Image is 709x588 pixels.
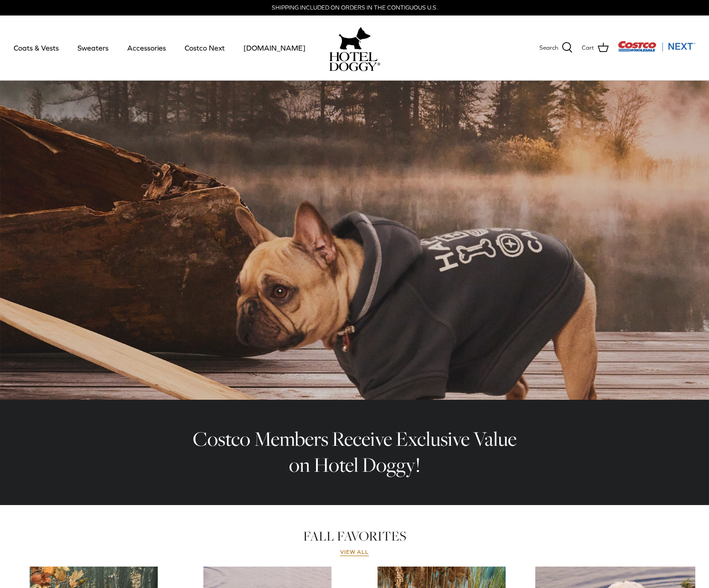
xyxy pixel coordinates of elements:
[303,527,406,545] a: FALL FAVORITES
[69,32,117,63] a: Sweaters
[329,52,380,71] img: hoteldoggycom
[618,46,695,53] a: Visit Costco Next
[186,426,523,478] h2: Costco Members Receive Exclusive Value on Hotel Doggy!
[339,25,371,52] img: hoteldoggy.com
[539,43,558,53] span: Search
[618,41,695,52] img: Costco Next
[539,42,573,54] a: Search
[340,549,369,556] a: View all
[329,25,380,71] a: hoteldoggy.com hoteldoggycom
[119,32,174,63] a: Accessories
[582,42,609,54] a: Cart
[176,32,233,63] a: Costco Next
[5,32,67,63] a: Coats & Vests
[235,32,314,63] a: [DOMAIN_NAME]
[582,43,594,53] span: Cart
